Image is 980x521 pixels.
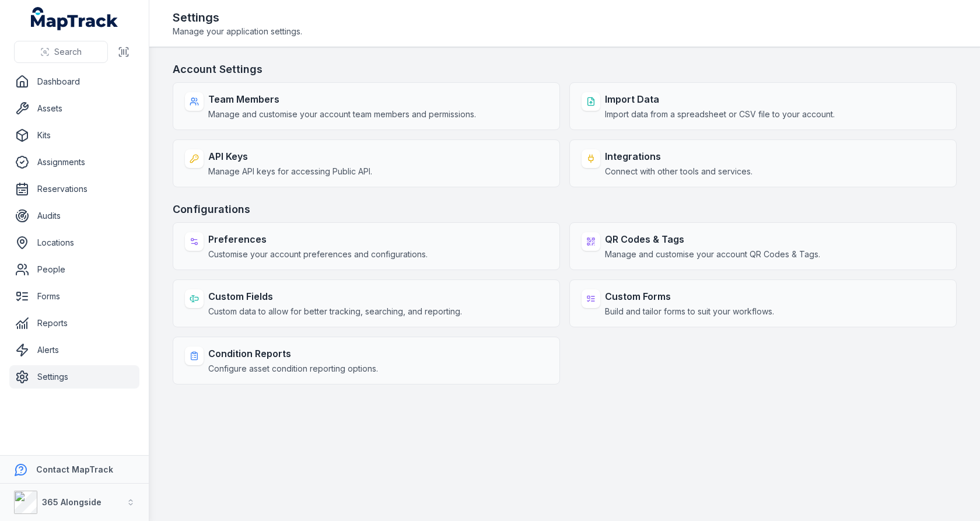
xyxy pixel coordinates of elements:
[173,26,302,37] span: Manage your application settings.
[9,338,139,362] a: Alerts
[208,109,476,120] span: Manage and customise your account team members and permissions.
[9,258,139,281] a: People
[14,41,108,63] button: Search
[173,201,957,218] h3: Configurations
[173,337,560,384] a: Condition ReportsConfigure asset condition reporting options.
[208,306,462,317] span: Custom data to allow for better tracking, searching, and reporting.
[569,139,957,187] a: IntegrationsConnect with other tools and services.
[208,149,372,163] strong: API Keys
[31,7,118,30] a: MapTrack
[208,249,428,260] span: Customise your account preferences and configurations.
[36,464,113,474] strong: Contact MapTrack
[605,249,820,260] span: Manage and customise your account QR Codes & Tags.
[9,70,139,93] a: Dashboard
[173,9,302,26] h2: Settings
[173,61,957,78] h3: Account Settings
[9,177,139,201] a: Reservations
[42,497,101,507] strong: 365 Alongside
[208,347,378,361] strong: Condition Reports
[9,231,139,254] a: Locations
[9,124,139,147] a: Kits
[208,232,428,246] strong: Preferences
[605,232,820,246] strong: QR Codes & Tags
[173,279,560,327] a: Custom FieldsCustom data to allow for better tracking, searching, and reporting.
[9,365,139,389] a: Settings
[208,289,462,303] strong: Custom Fields
[54,46,82,58] span: Search
[9,312,139,335] a: Reports
[605,306,774,317] span: Build and tailor forms to suit your workflows.
[605,289,774,303] strong: Custom Forms
[208,166,372,177] span: Manage API keys for accessing Public API.
[9,97,139,120] a: Assets
[173,139,560,187] a: API KeysManage API keys for accessing Public API.
[569,222,957,270] a: QR Codes & TagsManage and customise your account QR Codes & Tags.
[569,279,957,327] a: Custom FormsBuild and tailor forms to suit your workflows.
[605,149,752,163] strong: Integrations
[605,92,835,106] strong: Import Data
[173,82,560,130] a: Team MembersManage and customise your account team members and permissions.
[208,92,476,106] strong: Team Members
[9,285,139,308] a: Forms
[605,109,835,120] span: Import data from a spreadsheet or CSV file to your account.
[605,166,752,177] span: Connect with other tools and services.
[9,204,139,228] a: Audits
[9,151,139,174] a: Assignments
[208,363,378,375] span: Configure asset condition reporting options.
[173,222,560,270] a: PreferencesCustomise your account preferences and configurations.
[569,82,957,130] a: Import DataImport data from a spreadsheet or CSV file to your account.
